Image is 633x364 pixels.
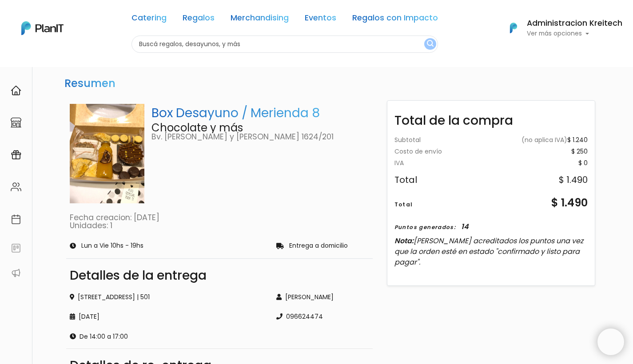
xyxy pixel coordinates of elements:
[70,293,266,302] div: [STREET_ADDRESS] | 501
[394,236,588,268] p: Nota:
[276,312,369,321] div: 096624474
[70,312,266,321] div: [DATE]
[276,293,369,302] div: [PERSON_NAME]
[504,18,523,38] img: PlanIt Logo
[70,220,112,231] a: Unidades: 1
[21,21,64,35] img: PlanIt Logo
[464,325,597,360] iframe: trengo-widget-status
[81,243,143,249] p: Lun a Vie 10hs - 19hs
[394,160,404,166] div: IVA
[151,104,369,123] p: Box Desayuno / Merienda 8
[131,36,438,53] input: Buscá regalos, desayunos, y más
[11,243,21,253] img: feedback-78b5a0c8f98aac82b08bfc38622c3050aee476f2c9584af64705fc4e61158814.svg
[427,40,434,48] img: search_button-432b6d5273f82d61273b3651a40e1bd1b912527efae98b1b7a1b2c0702e16a8d.svg
[289,243,348,249] p: Entrega a domicilio
[498,16,622,40] button: PlanIt Logo Administracion Kreitech Ver más opciones
[559,175,588,184] div: $ 1.490
[70,214,369,222] p: Fecha creacion: [DATE]
[551,195,588,211] div: $ 1.490
[522,135,567,144] span: (no aplica IVA)
[461,222,469,232] div: 14
[70,332,266,341] div: De 14:00 a 17:00
[522,137,588,143] div: $ 1.240
[11,268,21,278] img: partners-52edf745621dab592f3b2c58e3bca9d71375a7ef29c3b500c9f145b62cc070d4.svg
[11,214,21,225] img: calendar-87d922413cdce8b2cf7b7f5f62616a5cf9e4887200fb71536465627b3292af00.svg
[305,14,336,25] a: Eventos
[183,14,215,25] a: Regalos
[151,133,369,141] p: Bv. [PERSON_NAME] y [PERSON_NAME] 1624/201
[394,236,583,267] span: [PERSON_NAME] acreditados los puntos una vez que la orden esté en estado "confirmado y listo para...
[387,104,595,130] div: Total de la compra
[11,150,21,160] img: campaigns-02234683943229c281be62815700db0a1741e53638e28bf9629b52c665b00959.svg
[61,74,119,94] h3: Resumen
[231,14,289,25] a: Merchandising
[11,182,21,192] img: people-662611757002400ad9ed0e3c099ab2801c6687ba6c219adb57efc949bc21e19d.svg
[352,14,438,25] a: Regalos con Impacto
[394,137,421,143] div: Subtotal
[394,201,413,209] div: Total
[571,149,588,155] div: $ 250
[70,104,144,204] img: PHOTO-2022-03-20-15-00-19.jpg
[394,223,456,231] div: Puntos generados:
[527,31,622,37] p: Ver más opciones
[394,149,442,155] div: Costo de envío
[578,160,588,166] div: $ 0
[131,14,167,25] a: Catering
[11,85,21,96] img: home-e721727adea9d79c4d83392d1f703f7f8bce08238fde08b1acbfd93340b81755.svg
[527,20,622,28] h6: Administracion Kreitech
[11,117,21,128] img: marketplace-4ceaa7011d94191e9ded77b95e3339b90024bf715f7c57f8cf31f2d8c509eaba.svg
[597,328,624,355] iframe: trengo-widget-launcher
[151,123,369,133] p: Chocolate y más
[394,175,417,184] div: Total
[70,269,369,282] div: Detalles de la entrega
